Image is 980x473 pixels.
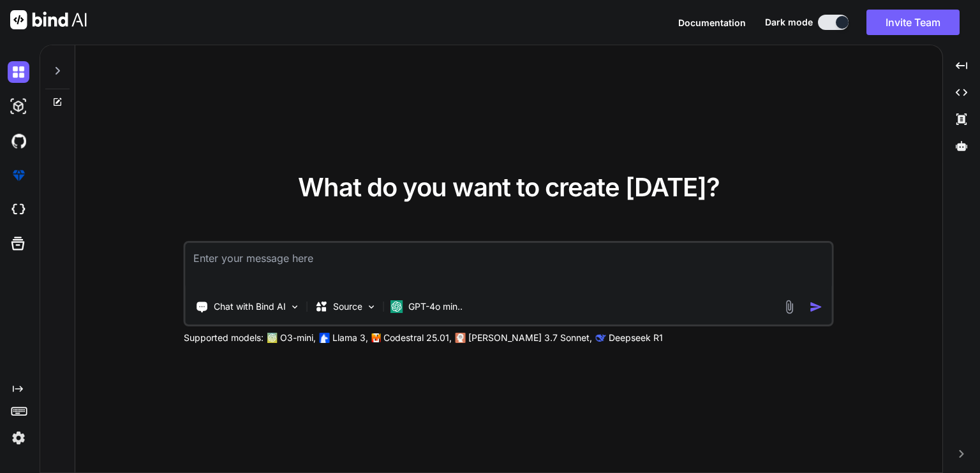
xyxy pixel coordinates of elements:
p: GPT-4o min.. [408,300,463,313]
p: Llama 3, [332,331,368,344]
p: Chat with Bind AI [214,300,286,313]
button: Invite Team [866,10,960,35]
p: Source [333,300,362,313]
img: Pick Models [366,302,377,312]
img: GPT-4 [267,333,278,343]
p: Codestral 25.01, [383,331,452,344]
img: darkAi-studio [8,96,29,117]
img: GPT-4o mini [390,300,403,313]
img: settings [8,427,29,449]
img: attachment [782,300,797,314]
img: Mistral-AI [372,333,381,342]
img: icon [810,300,823,314]
span: Documentation [678,17,746,28]
img: Llama2 [320,333,330,343]
img: cloudideIcon [8,199,29,221]
img: githubDark [8,130,29,152]
p: [PERSON_NAME] 3.7 Sonnet, [468,331,592,344]
button: Documentation [678,16,746,29]
img: premium [8,164,29,186]
p: O3-mini, [280,331,316,344]
p: Deepseek R1 [609,331,663,344]
span: Dark mode [765,16,813,29]
img: Bind AI [10,10,87,29]
img: claude [596,333,606,343]
img: darkChat [8,61,29,83]
span: What do you want to create [DATE]? [298,171,720,203]
img: claude [456,333,466,343]
img: Pick Tools [290,302,301,312]
p: Supported models: [184,331,264,344]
